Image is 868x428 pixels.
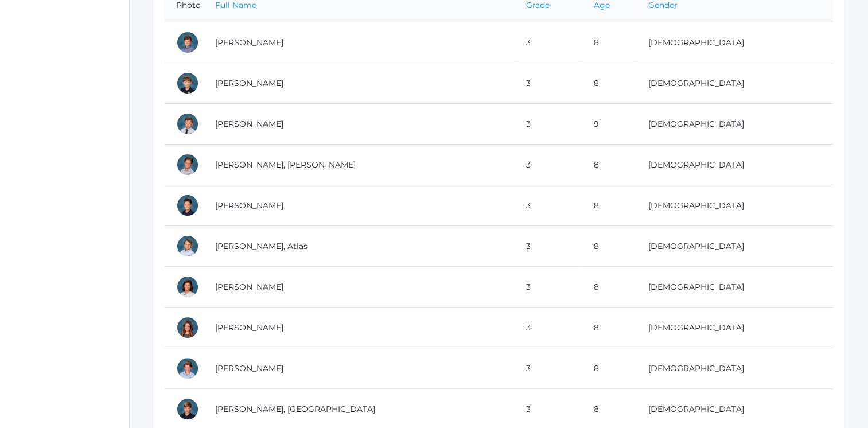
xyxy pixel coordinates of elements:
div: Hudson Leidenfrost [176,398,199,421]
td: 3 [515,267,582,308]
div: Caleb Carpenter [176,72,199,95]
td: [PERSON_NAME] [204,104,515,145]
td: 3 [515,145,582,185]
td: [PERSON_NAME] [204,348,515,389]
div: Porter Dickey [176,194,199,217]
td: [PERSON_NAME] [204,22,515,63]
td: [DEMOGRAPHIC_DATA] [637,185,834,226]
div: Wiley Culver [176,112,199,135]
td: 3 [515,63,582,104]
div: Atlas Doss [176,235,199,258]
div: Nash Dickey [176,153,199,176]
td: 8 [582,226,637,267]
td: 3 [515,22,582,63]
td: [PERSON_NAME], Atlas [204,226,515,267]
td: 3 [515,308,582,348]
td: [DEMOGRAPHIC_DATA] [637,226,834,267]
td: 3 [515,104,582,145]
td: 8 [582,267,637,308]
div: Evangeline Ewing [176,316,199,339]
td: 3 [515,348,582,389]
td: [DEMOGRAPHIC_DATA] [637,104,834,145]
td: 8 [582,185,637,226]
td: 8 [582,308,637,348]
td: 9 [582,104,637,145]
td: [PERSON_NAME] [204,185,515,226]
td: [DEMOGRAPHIC_DATA] [637,145,834,185]
td: [PERSON_NAME] [204,308,515,348]
td: 3 [515,185,582,226]
td: [DEMOGRAPHIC_DATA] [637,22,834,63]
td: [DEMOGRAPHIC_DATA] [637,348,834,389]
td: [PERSON_NAME] [204,267,515,308]
td: 8 [582,145,637,185]
td: 8 [582,348,637,389]
td: [DEMOGRAPHIC_DATA] [637,63,834,104]
div: Shiloh Canty [176,31,199,54]
td: 3 [515,226,582,267]
td: 8 [582,63,637,104]
td: [PERSON_NAME] [204,63,515,104]
td: [DEMOGRAPHIC_DATA] [637,308,834,348]
td: 8 [582,22,637,63]
td: [PERSON_NAME], [PERSON_NAME] [204,145,515,185]
td: [DEMOGRAPHIC_DATA] [637,267,834,308]
div: Amelia Gregorchuk [176,357,199,380]
div: Adella Ewing [176,275,199,298]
